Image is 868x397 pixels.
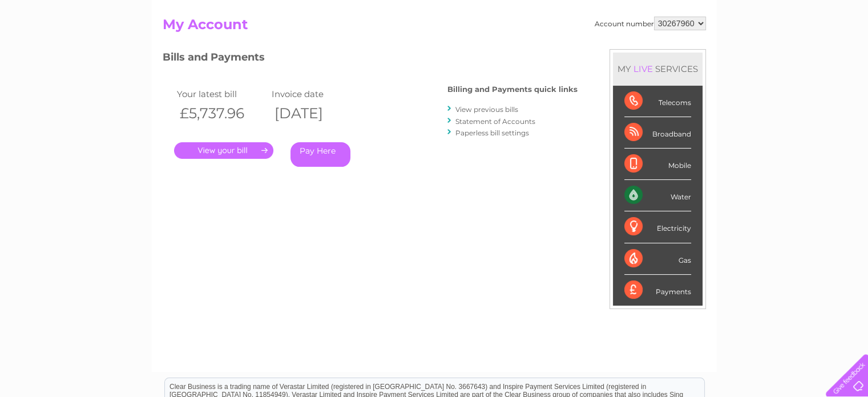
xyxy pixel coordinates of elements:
[792,49,820,57] a: Contact
[165,6,704,55] div: Clear Business is a trading name of Verastar Limited (registered in [GEOGRAPHIC_DATA] No. 3667643...
[269,102,364,125] th: [DATE]
[455,117,535,126] a: Statement of Accounts
[624,117,691,149] div: Broadband
[830,49,857,57] a: Log out
[269,86,364,102] td: Invoice date
[613,53,703,85] div: MY SERVICES
[653,6,732,20] a: 0333 014 3131
[631,63,655,74] div: LIVE
[163,49,578,69] h3: Bills and Payments
[728,49,762,57] a: Telecoms
[696,49,721,57] a: Energy
[174,102,269,125] th: £5,737.96
[624,243,691,275] div: Gas
[447,85,578,94] h4: Billing and Payments quick links
[163,17,706,38] h2: My Account
[290,142,350,167] a: Pay Here
[667,49,689,57] a: Water
[455,105,518,114] a: View previous bills
[624,275,691,306] div: Payments
[624,86,691,117] div: Telecoms
[595,17,706,30] div: Account number
[455,129,529,137] a: Paperless bill settings
[174,142,273,159] a: .
[769,49,785,57] a: Blog
[624,211,691,243] div: Electricity
[174,86,269,102] td: Your latest bill
[624,149,691,180] div: Mobile
[624,180,691,211] div: Water
[30,30,88,65] img: logo.png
